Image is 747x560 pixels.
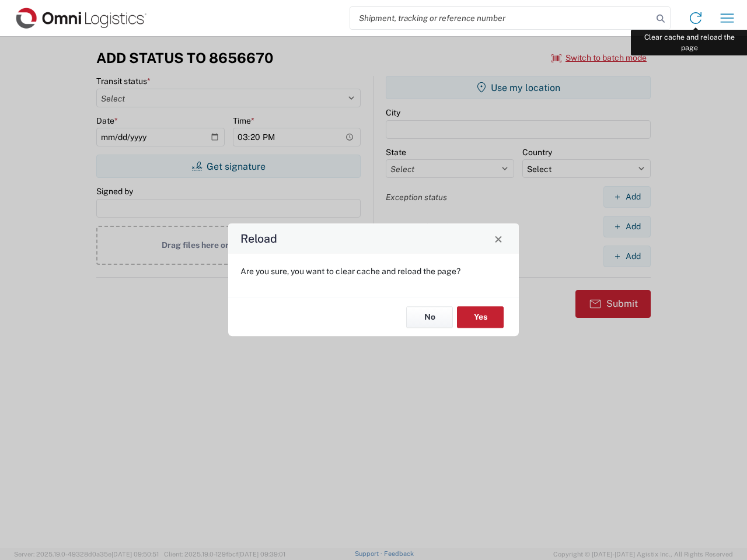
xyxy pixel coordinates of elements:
p: Are you sure, you want to clear cache and reload the page? [240,266,507,276]
button: Yes [457,306,504,328]
button: Close [490,230,507,247]
h4: Reload [240,230,277,247]
button: No [406,306,453,328]
input: Shipment, tracking or reference number [350,7,652,29]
